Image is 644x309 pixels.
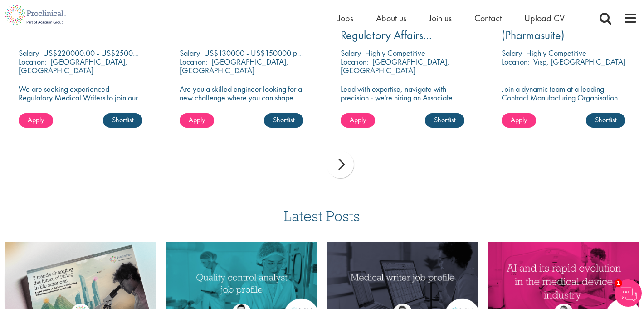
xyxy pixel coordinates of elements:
[502,48,522,58] span: Salary
[511,115,527,125] span: Apply
[341,18,464,41] a: Associate Director - Regulatory Affairs Consultant
[180,56,288,75] p: [GEOGRAPHIC_DATA], [GEOGRAPHIC_DATA]
[524,12,565,24] a: Upload CV
[365,48,425,58] p: Highly Competitive
[327,151,354,178] div: next
[341,56,368,67] span: Location:
[19,56,46,67] span: Location:
[350,115,366,125] span: Apply
[189,115,205,125] span: Apply
[19,48,39,58] span: Salary
[341,48,361,58] span: Salary
[586,113,625,128] a: Shortlist
[180,18,303,30] a: GUI Software Engineer
[474,12,502,24] a: Contact
[341,16,432,54] span: Associate Director - Regulatory Affairs Consultant
[43,48,278,58] p: US$220000.00 - US$250000.00 per annum + Highly Competitive Salary
[429,12,452,24] a: Join us
[180,85,303,119] p: Are you a skilled engineer looking for a new challenge where you can shape the future of healthca...
[28,115,44,125] span: Apply
[19,18,142,30] a: Director, Medical Writing
[19,85,142,119] p: We are seeking experienced Regulatory Medical Writers to join our client, a dynamic and growing b...
[264,113,303,128] a: Shortlist
[425,113,464,128] a: Shortlist
[19,113,53,128] a: Apply
[502,85,625,128] p: Join a dynamic team at a leading Contract Manufacturing Organisation (CMO) and contribute to grou...
[502,18,625,41] a: Automation Expert (Pharmasuite)
[341,113,375,128] a: Apply
[180,56,207,67] span: Location:
[284,209,360,230] h3: Latest Posts
[338,12,353,24] a: Jobs
[180,48,200,58] span: Salary
[533,56,625,67] p: Visp, [GEOGRAPHIC_DATA]
[376,12,406,24] a: About us
[615,279,622,287] span: 1
[341,85,464,128] p: Lead with expertise, navigate with precision - we're hiring an Associate Director to shape regula...
[19,56,127,75] p: [GEOGRAPHIC_DATA], [GEOGRAPHIC_DATA]
[103,113,142,128] a: Shortlist
[204,48,326,58] p: US$130000 - US$150000 per annum
[502,56,529,67] span: Location:
[615,279,642,307] img: Chatbot
[526,48,586,58] p: Highly Competitive
[180,113,214,128] a: Apply
[341,56,449,75] p: [GEOGRAPHIC_DATA], [GEOGRAPHIC_DATA]
[502,113,536,128] a: Apply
